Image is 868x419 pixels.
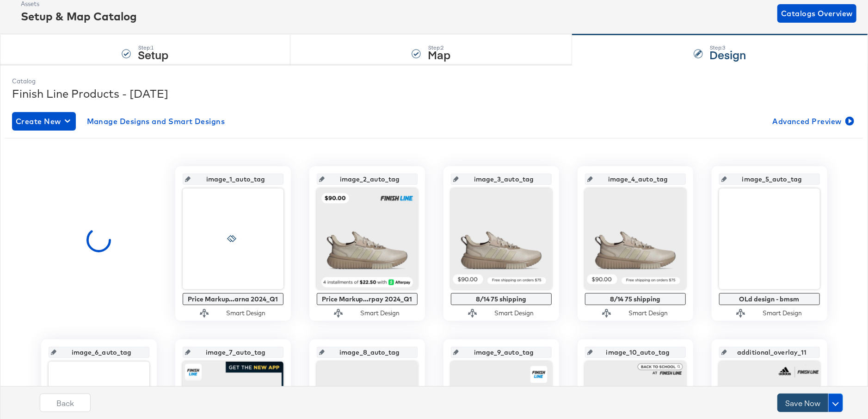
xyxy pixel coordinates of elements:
span: Manage Designs and Smart Designs [87,115,225,128]
button: Advanced Preview [769,112,856,131]
div: Smart Design [495,309,534,318]
div: OLd design - bmsm [721,295,818,303]
button: Back [40,394,91,412]
button: Create New [12,112,76,131]
button: Save Now [777,394,828,412]
strong: Design [710,47,746,62]
div: 8/14 75 shipping [587,295,683,303]
span: Catalogs Overview [781,7,853,20]
div: Step: 1 [138,44,168,51]
div: Smart Design [629,309,668,318]
strong: Map [428,47,450,62]
div: Step: 3 [710,44,746,51]
span: Advanced Preview [772,115,852,128]
div: Smart Design [361,309,400,318]
span: Create New [16,115,72,128]
div: Catalog [12,77,856,86]
div: Step: 2 [428,44,450,51]
div: Setup & Map Catalog [21,8,137,24]
div: Price Markup...arna 2024_Q1 [185,295,281,303]
div: Finish Line Products - [DATE] [12,86,856,101]
strong: Setup [138,47,168,62]
div: Smart Design [227,309,266,318]
button: Catalogs Overview [777,4,856,23]
div: 8/14 75 shipping [453,295,549,303]
button: Manage Designs and Smart Designs [83,112,229,131]
div: Smart Design [763,309,802,318]
div: Price Markup...rpay 2024_Q1 [319,295,415,303]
